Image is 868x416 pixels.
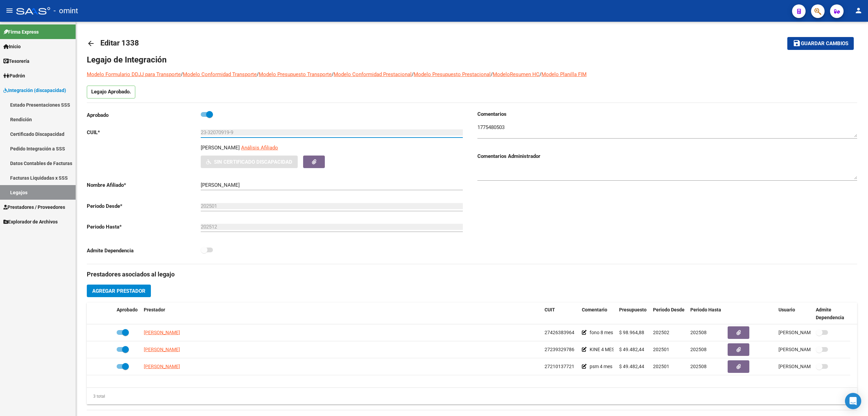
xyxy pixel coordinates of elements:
[114,303,141,325] datatable-header-cell: Aprobado
[477,152,857,160] h3: Comentarios Administrador
[690,347,707,352] span: 202508
[87,71,181,77] a: Modelo Formulario DDJJ para Transporte
[54,3,78,18] span: - omint
[87,393,105,400] div: 3 total
[776,303,813,325] datatable-header-cell: Usuario
[144,330,180,335] span: [PERSON_NAME]
[87,39,95,48] mat-icon: arrow_back
[183,71,257,77] a: Modelo Conformidad Transporte
[87,223,201,231] p: Periodo Hasta
[3,218,58,225] span: Explorador de Archivos
[100,39,139,47] span: Editar 1338
[845,393,861,409] div: Open Intercom Messenger
[545,347,574,352] span: 27239329786
[3,28,39,36] span: Firma Express
[690,330,707,335] span: 202508
[5,6,14,15] mat-icon: menu
[241,145,278,151] span: Análisis Afiliado
[144,307,165,312] span: Prestador
[854,6,863,15] mat-icon: person
[816,307,844,320] span: Admite Dependencia
[653,330,669,335] span: 202502
[87,285,151,297] button: Agregar Prestador
[688,303,725,325] datatable-header-cell: Periodo Hasta
[778,364,832,369] span: [PERSON_NAME] [DATE]
[414,71,491,77] a: Modelo Presupuesto Prestacional
[141,303,542,325] datatable-header-cell: Prestador
[3,57,29,65] span: Tesorería
[3,43,21,50] span: Inicio
[117,307,138,312] span: Aprobado
[3,72,25,79] span: Padrón
[793,39,801,47] mat-icon: save
[545,307,555,312] span: CUIT
[579,303,616,325] datatable-header-cell: Comentario
[201,156,298,168] button: Sin Certificado Discapacidad
[214,159,292,165] span: Sin Certificado Discapacidad
[787,37,854,50] button: Guardar cambios
[616,303,650,325] datatable-header-cell: Presupuesto
[87,270,857,279] h3: Prestadores asociados al legajo
[3,87,66,94] span: Integración (discapacidad)
[259,71,332,77] a: Modelo Presupuesto Transporte
[590,330,613,335] span: fono 8 mes
[590,364,612,369] span: psm 4 mes
[334,71,412,77] a: Modelo Conformidad Prestacional
[653,364,669,369] span: 202501
[144,347,180,352] span: [PERSON_NAME]
[813,303,850,325] datatable-header-cell: Admite Dependencia
[87,129,201,136] p: CUIL
[619,364,644,369] span: $ 49.482,44
[87,111,201,119] p: Aprobado
[144,364,180,369] span: [PERSON_NAME]
[590,347,614,352] span: KINE 4 MES
[3,203,65,211] span: Prestadores / Proveedores
[87,247,201,254] p: Admite Dependencia
[87,54,857,65] h1: Legajo de Integración
[778,307,795,312] span: Usuario
[493,71,539,77] a: ModeloResumen HC
[541,71,587,77] a: Modelo Planilla FIM
[542,303,579,325] datatable-header-cell: CUIT
[87,202,201,210] p: Periodo Desde
[778,347,832,352] span: [PERSON_NAME] [DATE]
[582,307,607,312] span: Comentario
[653,347,669,352] span: 202501
[690,307,721,312] span: Periodo Hasta
[201,144,240,151] p: [PERSON_NAME]
[619,347,644,352] span: $ 49.482,44
[87,181,201,189] p: Nombre Afiliado
[545,330,574,335] span: 27426383964
[690,364,707,369] span: 202508
[619,330,644,335] span: $ 98.964,88
[545,364,574,369] span: 27210137721
[650,303,688,325] datatable-header-cell: Periodo Desde
[653,307,685,312] span: Periodo Desde
[92,288,145,294] span: Agregar Prestador
[87,86,135,98] p: Legajo Aprobado.
[801,41,848,47] span: Guardar cambios
[477,110,857,118] h3: Comentarios
[778,330,832,335] span: [PERSON_NAME] [DATE]
[619,307,647,312] span: Presupuesto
